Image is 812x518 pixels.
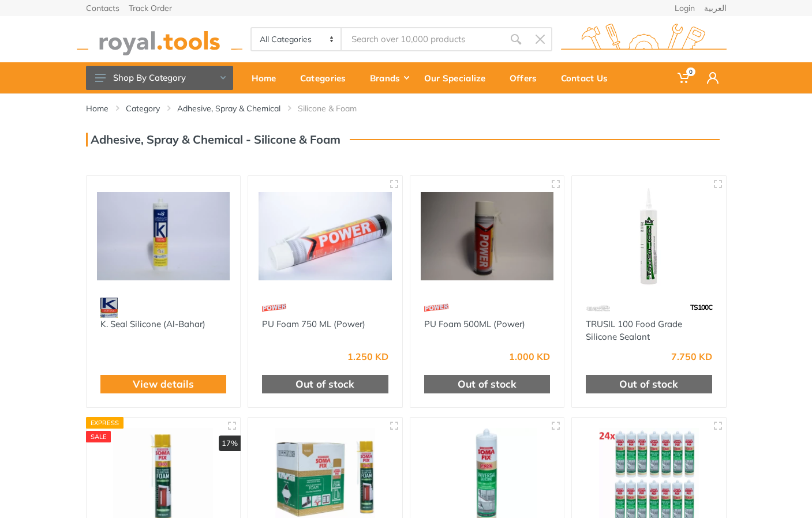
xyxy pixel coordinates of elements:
div: Brands [362,66,416,90]
button: Shop By Category [86,66,233,90]
img: Royal Tools - PU Foam 500ML (Power) [421,186,554,286]
a: Categories [292,62,362,93]
span: 0 [686,67,695,76]
div: 1.250 KD [347,352,388,361]
h3: Adhesive, Spray & Chemical - Silicone & Foam [86,133,340,147]
a: TRUSIL 100 Food Grade Silicone Sealant [586,318,682,343]
a: Adhesive, Spray & Chemical [177,103,280,114]
a: Offers [502,62,553,93]
div: Categories [292,66,362,90]
a: Home [86,103,108,114]
div: 7.750 KD [671,352,712,361]
div: Home [244,66,292,90]
nav: breadcrumb [86,103,727,114]
img: 16.webp [262,298,286,318]
select: Category [252,28,342,50]
a: Contacts [86,4,119,12]
div: Out of stock [586,375,712,393]
a: Category [126,103,160,114]
input: Site search [342,27,503,51]
div: 17% [219,436,241,452]
img: royal.tools Logo [561,24,727,55]
a: Our Specialize [416,62,502,93]
a: PU Foam 500ML (Power) [424,318,525,329]
a: Contact Us [553,62,624,93]
div: Offers [502,66,553,90]
div: Express [86,417,124,429]
img: 72.webp [586,298,610,318]
a: Login [675,4,695,12]
div: SALE [86,431,111,442]
img: Royal Tools - TRUSIL 100 Food Grade Silicone Sealant [582,186,716,286]
img: 31.webp [100,298,118,318]
li: Silicone & Foam [298,103,374,114]
img: 16.webp [424,298,448,318]
div: Contact Us [553,66,624,90]
a: العربية [704,4,727,12]
img: Royal Tools - PU Foam 750 ML (Power) [259,186,392,286]
a: 0 [669,62,699,93]
div: Our Specialize [416,66,502,90]
a: Home [244,62,292,93]
img: Royal Tools - K. Seal Silicone (Al-Bahar) [97,186,230,286]
a: K. Seal Silicone (Al-Bahar) [100,318,205,329]
img: royal.tools Logo [77,24,242,55]
div: Out of stock [424,375,551,393]
div: 1.000 KD [509,352,550,361]
a: PU Foam 750 ML (Power) [262,318,365,329]
a: Track Order [129,4,172,12]
a: View details [133,377,194,392]
div: Out of stock [262,375,388,393]
span: TS100C [690,303,712,311]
